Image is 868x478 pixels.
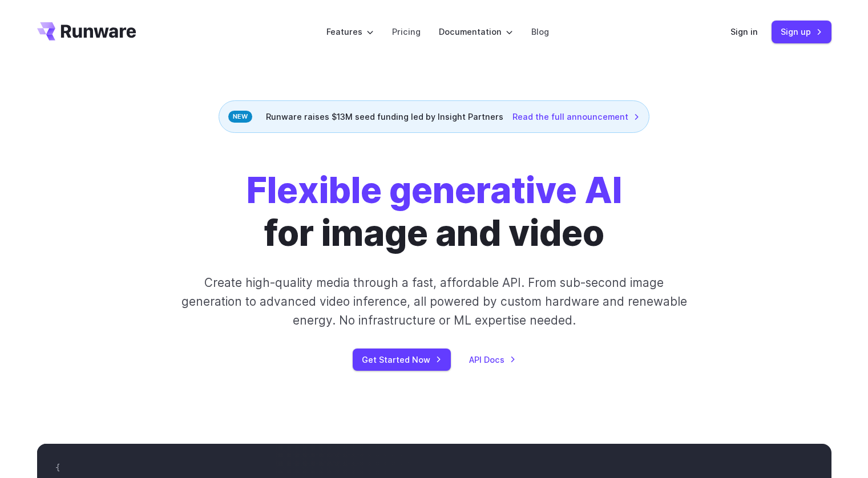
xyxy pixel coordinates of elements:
label: Documentation [439,25,513,38]
div: Runware raises $13M seed funding led by Insight Partners [219,100,649,133]
a: API Docs [469,353,516,366]
a: Go to / [37,22,136,40]
h1: for image and video [247,169,622,255]
span: { [55,463,60,473]
a: Get Started Now [353,349,451,371]
a: Read the full announcement [512,110,640,123]
strong: Flexible generative AI [247,169,622,212]
p: Create high-quality media through a fast, affordable API. From sub-second image generation to adv... [180,273,688,330]
a: Blog [531,25,549,38]
a: Sign up [772,21,831,43]
a: Sign in [730,25,758,38]
label: Features [326,25,374,38]
a: Pricing [392,25,421,38]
